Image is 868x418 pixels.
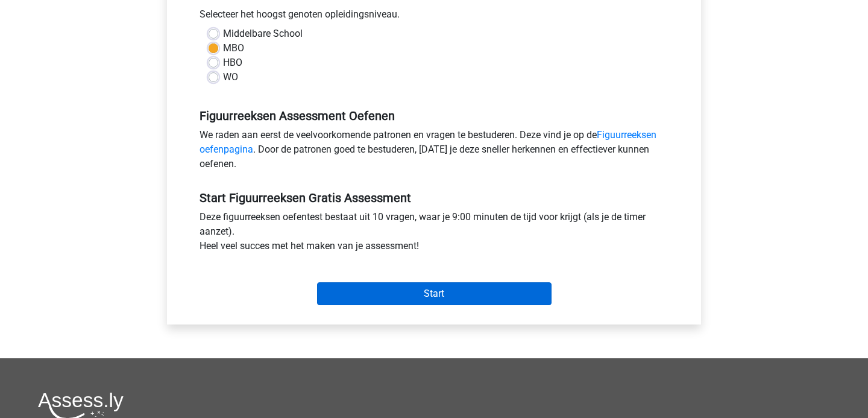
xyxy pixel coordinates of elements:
[223,27,303,41] label: Middelbare School
[190,7,678,27] div: Selecteer het hoogst genoten opleidingsniveau.
[223,55,242,70] label: HBO
[190,128,678,176] div: We raden aan eerst de veelvoorkomende patronen en vragen te bestuderen. Deze vind je op de . Door...
[200,109,668,123] h5: Figuurreeksen Assessment Oefenen
[223,70,238,84] label: WO
[317,282,552,305] input: Start
[223,41,244,55] label: MBO
[200,191,668,205] h5: Start Figuurreeksen Gratis Assessment
[190,210,678,258] div: Deze figuurreeksen oefentest bestaat uit 10 vragen, waar je 9:00 minuten de tijd voor krijgt (als...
